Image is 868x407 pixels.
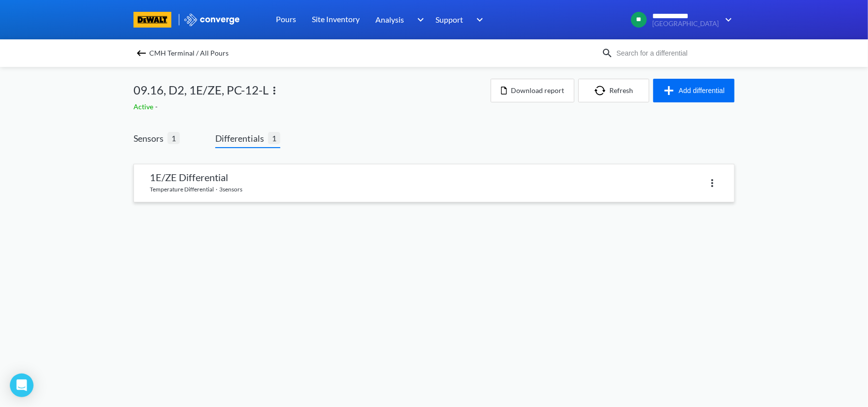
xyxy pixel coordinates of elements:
button: Refresh [578,79,649,102]
img: more.svg [706,177,718,189]
span: [GEOGRAPHIC_DATA] [652,20,719,28]
span: Active [134,102,155,111]
img: more.svg [268,85,280,96]
img: downArrow.svg [719,14,734,26]
span: 1 [268,132,280,144]
img: branding logo [134,12,171,28]
a: branding logo [134,12,183,28]
span: CMH Terminal / All Pours [149,46,229,60]
input: Search for a differential [613,48,733,59]
div: Open Intercom Messenger [10,374,33,397]
span: 1 [167,132,180,144]
span: Sensors [134,131,167,145]
button: Download report [491,79,574,102]
img: icon-plus.svg [663,85,679,96]
img: icon-refresh.svg [595,86,609,95]
img: icon-file.svg [501,87,507,94]
img: logo_ewhite.svg [183,13,240,26]
img: downArrow.svg [411,14,427,26]
span: - [155,102,160,111]
img: icon-search.svg [601,47,613,59]
span: Support [435,13,463,26]
span: 09.16, D2, 1E/ZE, PC-12-L [134,81,268,99]
span: Analysis [375,13,404,26]
button: Add differential [653,79,734,102]
span: Differentials [215,131,268,145]
img: backspace.svg [135,47,147,59]
img: downArrow.svg [470,14,486,26]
